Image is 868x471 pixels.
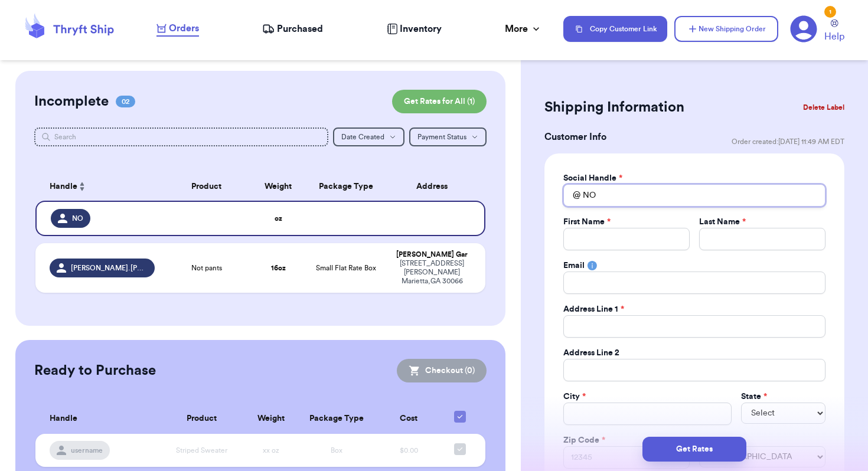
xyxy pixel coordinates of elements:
[563,347,619,359] label: Address Line 2
[417,133,466,140] span: Payment Status
[824,6,836,18] div: 1
[331,447,342,454] span: Box
[544,98,684,117] h2: Shipping Information
[305,172,386,201] th: Package Type
[245,404,298,434] th: Weight
[72,214,83,223] span: NO
[50,181,77,193] span: Handle
[34,361,156,380] h2: Ready to Purchase
[699,216,746,228] label: Last Name
[34,127,328,146] input: Search
[77,179,87,194] button: Sort ascending
[544,130,606,144] h3: Customer Info
[50,413,77,425] span: Handle
[824,19,844,44] a: Help
[263,447,279,454] span: xx oz
[376,404,442,434] th: Cost
[505,22,542,36] div: More
[409,127,487,146] button: Payment Status
[674,16,778,42] button: New Shipping Order
[158,404,245,434] th: Product
[393,250,471,259] div: [PERSON_NAME] Gar
[176,447,227,454] span: Striped Sweater
[393,259,471,286] div: [STREET_ADDRESS][PERSON_NAME] Marietta , GA 30066
[71,446,103,455] span: username
[563,216,611,228] label: First Name
[169,21,199,35] span: Orders
[271,264,286,272] strong: 16 oz
[298,404,376,434] th: Package Type
[798,94,849,120] button: Delete Label
[824,30,844,44] span: Help
[563,260,585,272] label: Email
[252,172,305,201] th: Weight
[191,263,222,273] span: Not pants
[116,96,135,107] span: 02
[262,22,323,36] a: Purchased
[387,22,442,36] a: Inventory
[732,137,844,146] span: Order created: [DATE] 11:49 AM EDT
[563,184,580,207] div: @
[642,437,746,462] button: Get Rates
[741,391,767,403] label: State
[162,172,252,201] th: Product
[386,172,485,201] th: Address
[71,263,147,273] span: [PERSON_NAME].[PERSON_NAME]
[400,447,418,454] span: $0.00
[34,92,109,111] h2: Incomplete
[563,391,586,403] label: City
[277,22,323,36] span: Purchased
[392,90,487,113] button: Get Rates for All (1)
[563,303,624,315] label: Address Line 1
[341,133,384,140] span: Date Created
[333,127,404,146] button: Date Created
[275,215,282,222] strong: oz
[400,22,442,36] span: Inventory
[563,16,667,42] button: Copy Customer Link
[156,21,199,37] a: Orders
[790,15,817,42] a: 1
[563,172,622,184] label: Social Handle
[397,359,487,382] button: Checkout (0)
[316,264,376,272] span: Small Flat Rate Box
